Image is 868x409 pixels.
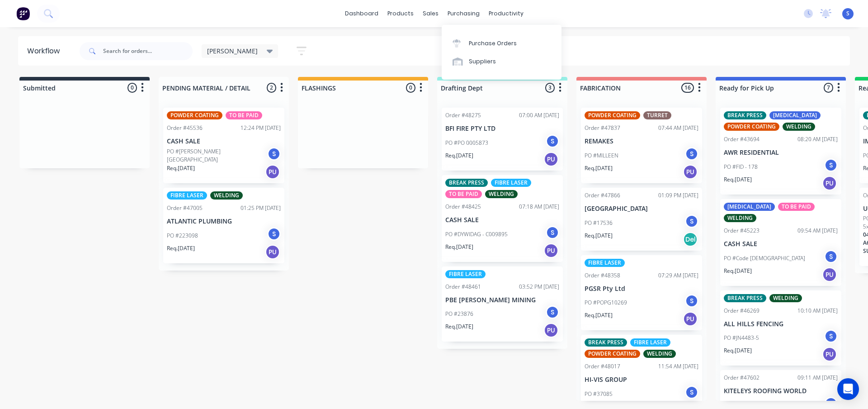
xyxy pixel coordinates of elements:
[797,307,838,315] div: 10:10 AM [DATE]
[824,158,838,172] div: S
[519,283,559,291] div: 03:52 PM [DATE]
[585,362,620,371] div: Order #48017
[445,190,482,198] div: TO BE PAID
[544,152,558,166] div: PU
[585,111,640,119] div: POWDER COATING
[16,7,30,20] img: Factory
[685,147,698,161] div: S
[581,255,702,331] div: FIBRE LASEROrder #4835807:29 AM [DATE]PGSR Pty LtdPO #POPG10269SReq.[DATE]PU
[822,347,837,361] div: PU
[585,124,620,132] div: Order #47837
[724,203,775,211] div: [MEDICAL_DATA]
[797,227,838,235] div: 09:54 AM [DATE]
[163,108,284,183] div: POWDER COATINGTO BE PAIDOrder #4553612:24 PM [DATE]CASH SALEPO #[PERSON_NAME][GEOGRAPHIC_DATA]SRe...
[724,307,759,315] div: Order #46269
[167,191,207,200] div: FIBRE LASER
[643,111,671,119] div: TURRET
[581,188,702,251] div: Order #4786601:09 PM [DATE][GEOGRAPHIC_DATA]PO #17536SReq.[DATE]Del
[658,191,698,200] div: 01:09 PM [DATE]
[544,243,558,258] div: PU
[519,203,559,211] div: 07:18 AM [DATE]
[167,244,195,252] p: Req. [DATE]
[445,179,488,187] div: BREAK PRESS
[683,312,698,326] div: PU
[163,188,284,263] div: FIBRE LASERWELDINGOrder #4700501:25 PM [DATE]ATLANTIC PLUMBINGPO #223098SReq.[DATE]PU
[685,385,698,399] div: S
[724,214,756,222] div: WELDING
[685,294,698,308] div: S
[491,179,531,187] div: FIBRE LASER
[585,259,625,267] div: FIBRE LASER
[469,39,517,48] div: Purchase Orders
[443,7,484,20] div: purchasing
[720,290,841,366] div: BREAK PRESSWELDINGOrder #4626910:10 AM [DATE]ALL HILLS FENCINGPO #JN4483-5SReq.[DATE]PU
[445,152,473,160] p: Req. [DATE]
[658,271,698,280] div: 07:29 AM [DATE]
[469,57,496,66] div: Suppliers
[585,299,627,307] p: PO #POPG10269
[724,387,838,395] p: KITELEYS ROOFING WORLD
[442,52,561,71] a: Suppliers
[724,294,766,302] div: BREAK PRESS
[27,46,64,57] div: Workflow
[445,125,559,133] p: BFI FIRE PTY LTD
[484,7,528,20] div: productivity
[485,190,518,198] div: WELDING
[824,250,838,263] div: S
[167,124,203,132] div: Order #45536
[683,232,698,247] div: Del
[837,378,859,400] div: Open Intercom Messenger
[685,214,698,228] div: S
[585,338,627,347] div: BREAK PRESS
[658,362,698,371] div: 11:54 AM [DATE]
[241,204,281,212] div: 01:25 PM [DATE]
[724,123,779,131] div: POWDER COATING
[383,7,418,20] div: products
[546,134,559,148] div: S
[769,294,802,302] div: WELDING
[585,376,698,384] p: HI-VIS GROUP
[824,329,838,343] div: S
[724,320,838,328] p: ALL HILLS FENCING
[724,347,752,355] p: Req. [DATE]
[167,111,222,119] div: POWDER COATING
[585,311,613,319] p: Req. [DATE]
[585,271,620,280] div: Order #48358
[167,232,198,240] p: PO #223098
[585,164,613,172] p: Req. [DATE]
[585,390,613,398] p: PO #37085
[783,123,815,131] div: WELDING
[585,350,640,358] div: POWDER COATING
[241,124,281,132] div: 12:24 PM [DATE]
[683,165,698,179] div: PU
[442,266,563,342] div: FIBRE LASEROrder #4846103:52 PM [DATE]PBE [PERSON_NAME] MININGPO #23876SReq.[DATE]PU
[724,240,838,248] p: CASH SALE
[445,216,559,224] p: CASH SALE
[167,147,267,164] p: PO #[PERSON_NAME][GEOGRAPHIC_DATA]
[340,7,383,20] a: dashboard
[720,108,841,195] div: BREAK PRESS[MEDICAL_DATA]POWDER COATINGWELDINGOrder #4369408:20 AM [DATE]AWR RESIDENTIALPO #FID -...
[210,191,243,200] div: WELDING
[445,270,486,278] div: FIBRE LASER
[585,285,698,293] p: PGSR Pty Ltd
[797,135,838,143] div: 08:20 AM [DATE]
[445,230,508,238] p: PO #DYWIDAG - C009895
[445,111,481,119] div: Order #48275
[167,204,203,212] div: Order #47005
[797,374,838,382] div: 09:11 AM [DATE]
[445,296,559,304] p: PBE [PERSON_NAME] MINING
[724,267,752,275] p: Req. [DATE]
[546,226,559,239] div: S
[265,245,280,259] div: PU
[546,305,559,319] div: S
[167,218,281,225] p: ATLANTIC PLUMBING
[822,267,837,282] div: PU
[445,243,473,251] p: Req. [DATE]
[207,46,258,56] span: [PERSON_NAME]
[544,323,558,338] div: PU
[445,310,473,318] p: PO #23876
[445,323,473,331] p: Req. [DATE]
[630,338,670,347] div: FIBRE LASER
[585,205,698,213] p: [GEOGRAPHIC_DATA]
[418,7,443,20] div: sales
